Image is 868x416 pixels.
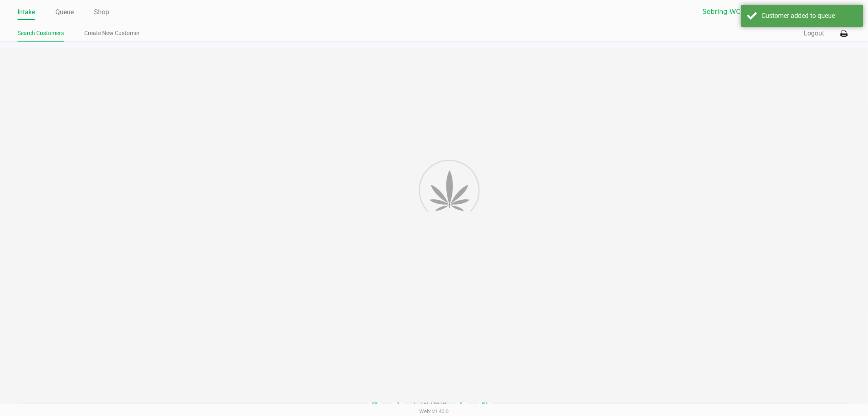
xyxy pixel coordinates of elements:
a: Shop [94,7,109,18]
span: Sebring WC [702,7,782,17]
a: Create New Customer [84,28,140,38]
span: Web: v1.40.0 [420,408,449,414]
a: Search Customers [17,28,64,38]
button: Logout [804,29,824,38]
a: Intake [17,7,35,18]
a: Queue [55,7,74,18]
div: Customer added to queue [761,11,857,21]
button: Select [787,4,798,19]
